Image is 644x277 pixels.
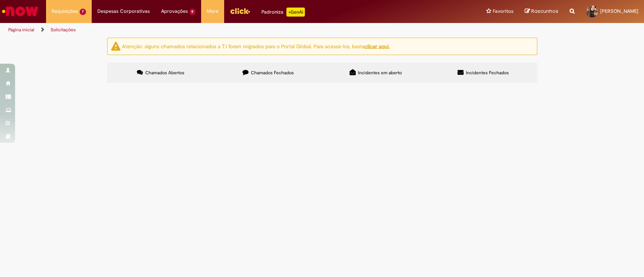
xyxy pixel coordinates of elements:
[189,9,196,15] span: 9
[207,8,218,15] span: More
[358,70,402,76] span: Incidentes em aberto
[493,8,513,15] span: Favoritos
[364,43,390,49] a: clicar aqui.
[161,8,188,15] span: Aprovações
[80,9,86,15] span: 7
[600,8,638,14] span: [PERSON_NAME]
[230,5,250,17] img: click_logo_yellow_360x200.png
[52,8,78,15] span: Requisições
[145,70,184,76] span: Chamados Abertos
[531,8,558,15] span: Rascunhos
[6,23,424,37] ul: Trilhas de página
[1,4,40,19] img: ServiceNow
[51,27,76,33] a: Solicitações
[8,27,34,33] a: Página inicial
[97,8,150,15] span: Despesas Corporativas
[122,43,390,49] ng-bind-html: Atenção: alguns chamados relacionados a T.I foram migrados para o Portal Global. Para acessá-los,...
[251,70,294,76] span: Chamados Fechados
[261,8,305,17] div: Padroniza
[286,8,305,17] p: +GenAi
[466,70,509,76] span: Incidentes Fechados
[525,8,558,15] a: Rascunhos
